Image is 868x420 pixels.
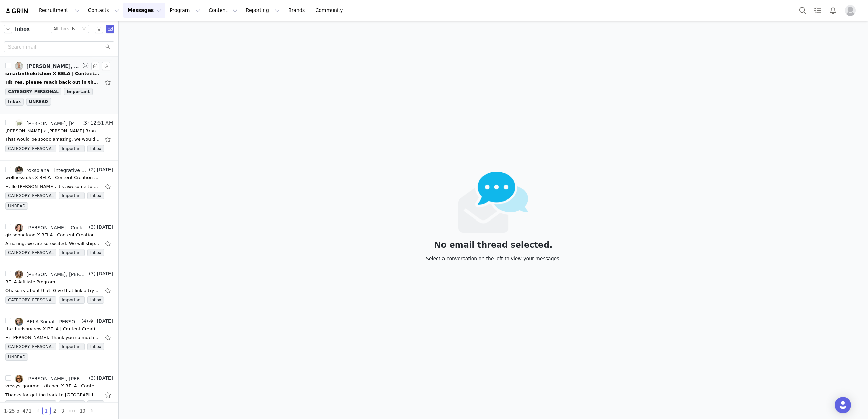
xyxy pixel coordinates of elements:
span: CATEGORY_PERSONAL [5,343,56,350]
span: Inbox [87,400,104,408]
li: 1 [42,407,51,415]
img: emails-empty2x.png [458,172,529,233]
span: Inbox [87,192,104,199]
a: 19 [78,407,87,415]
span: (2) [87,166,96,173]
div: That would be soooo amazing, we would loveee that [5,136,100,143]
a: [PERSON_NAME], [PERSON_NAME] Social [15,119,81,128]
button: Notifications [826,3,841,18]
i: icon: search [105,44,110,49]
div: [PERSON_NAME], [PERSON_NAME] Social [26,121,81,126]
span: (3) [87,375,96,382]
div: smartinthekitchen X BELA | Content Creation Campaign | Thanksgiving Content [5,70,100,77]
li: 3 [59,407,67,415]
img: grin logo [5,8,29,14]
div: Open Intercom Messenger [835,397,851,413]
span: CATEGORY_PERSONAL [5,249,56,256]
a: [PERSON_NAME], [PERSON_NAME] Social, [PERSON_NAME] [15,375,87,383]
div: Amazing, we are so excited. We will ship out some tins to you asap. [5,240,100,247]
span: CATEGORY_PERSONAL [5,296,56,304]
a: roksolana | integrative health coach, BELA Social [15,166,87,174]
input: Search mail [4,41,114,52]
span: 11:46 AM [89,62,113,70]
span: UNREAD [26,98,51,106]
button: Profile [841,5,863,16]
a: 1 [43,407,50,415]
span: Important [59,192,85,199]
div: [PERSON_NAME], [PERSON_NAME] Social, [PERSON_NAME] [26,376,87,381]
div: wellnessroks X BELA | Content Creation Campaign | Thanksgiving Content [5,174,100,181]
div: Oh, sorry about that. Give that link a try now. Should be fixed! [5,287,100,294]
li: 19 [78,407,88,415]
div: [PERSON_NAME], [PERSON_NAME], [PERSON_NAME] Social [26,63,81,69]
span: UNREAD [5,353,28,361]
div: Select a conversation on the left to view your messages. [426,255,561,262]
div: Hi Nick, Thank you so much for getting back to me and for being upfront about your budget. I comp... [5,334,100,341]
div: vessys_gourmet_kitchen X BELA | Content Creation Campaign | Thanksgiving Content [5,383,100,389]
span: CATEGORY_PERSONAL [5,192,56,199]
span: Inbox [87,343,104,350]
span: CATEGORY_PERSONAL [5,88,61,95]
div: Hi! Yes, please reach back out in the future, :) Sent with Mixmax On Tue, Sep 30, 2025 at 11:44 A... [5,79,100,86]
span: Important [59,296,85,304]
span: (5) [81,62,89,69]
li: 1-25 of 471 [4,407,32,415]
span: (3) [81,119,89,127]
img: 6484df48-7455-4721-a060-f44de092d540.jpg [15,224,23,232]
img: 3b263ba9-619f-46f3-bcf8-6acefdb0166e.jpg [15,119,23,128]
span: UNREAD [5,202,28,210]
i: icon: left [36,409,40,413]
li: Next 3 Pages [67,407,78,415]
div: the_hudsoncrew X BELA | Content Creation Campaign | Thanksgiving Content [5,326,100,332]
span: ••• [67,407,78,415]
span: Inbox [87,296,104,304]
button: Program [165,3,204,18]
button: Recruitment [35,3,84,18]
span: (3) [87,270,96,278]
span: Important [59,343,85,350]
div: BELA Affiliate Program [5,279,55,285]
div: Maria x BELA Brand Seafood Let’s Collab! [5,128,100,134]
li: 2 [51,407,59,415]
a: [PERSON_NAME] : Cooking Recipes, BELA Social [15,224,87,232]
button: Messages [123,3,165,18]
a: Community [312,3,350,18]
div: girlsgonefood X BELA | Content Creation Campaign | Thanksgiving Content [5,232,100,238]
span: 12:51 AM [89,119,113,128]
img: placeholder-profile.jpg [845,5,856,16]
i: icon: down [82,27,86,32]
span: Send Email [106,25,114,33]
a: Brands [284,3,311,18]
div: All threads [53,25,75,33]
span: Inbox [5,98,24,106]
img: 367602be-f76b-41b5-b8c7-f14c348a7b56.jpg [15,318,23,326]
div: Hello Nick, It's awesome to hear from you! I would love to work with BELA on a Thanksgiving campa... [5,183,100,190]
span: (3) [87,224,96,231]
img: dd2c492e-9799-41fe-a39a-e506e3a93182.jpg [15,62,23,70]
li: Next Page [87,407,96,415]
span: CATEGORY_PERSONAL [5,145,56,152]
a: [PERSON_NAME], [PERSON_NAME], [PERSON_NAME] Social [15,270,87,279]
div: [PERSON_NAME] : Cooking Recipes, BELA Social [26,225,87,230]
a: 3 [59,407,66,415]
div: [PERSON_NAME], [PERSON_NAME], [PERSON_NAME] Social [26,272,87,277]
button: Search [795,3,810,18]
li: Previous Page [34,407,42,415]
i: icon: right [90,409,94,413]
img: 892e963f-b850-4f55-857c-728129236330--s.jpg [15,166,23,174]
a: [PERSON_NAME], [PERSON_NAME], [PERSON_NAME] Social [15,62,81,70]
div: BELA Social, [PERSON_NAME] [26,319,80,324]
span: (4) [80,318,88,325]
span: Important [64,88,93,95]
img: 2334a8dd-6093-446f-90c3-e9a4b2df5ec1.jpg [15,270,23,279]
div: Thanks for getting back to us. Sadly we have very tight budgets right now as we are just getting ... [5,392,100,398]
a: Tasks [810,3,825,18]
span: Important [59,249,85,256]
button: Contacts [84,3,123,18]
span: Inbox [87,145,104,152]
button: Content [204,3,241,18]
div: No email thread selected. [426,241,561,249]
span: Important [59,145,85,152]
a: BELA Social, [PERSON_NAME] [15,318,80,326]
div: roksolana | integrative health coach, BELA Social [26,168,87,173]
